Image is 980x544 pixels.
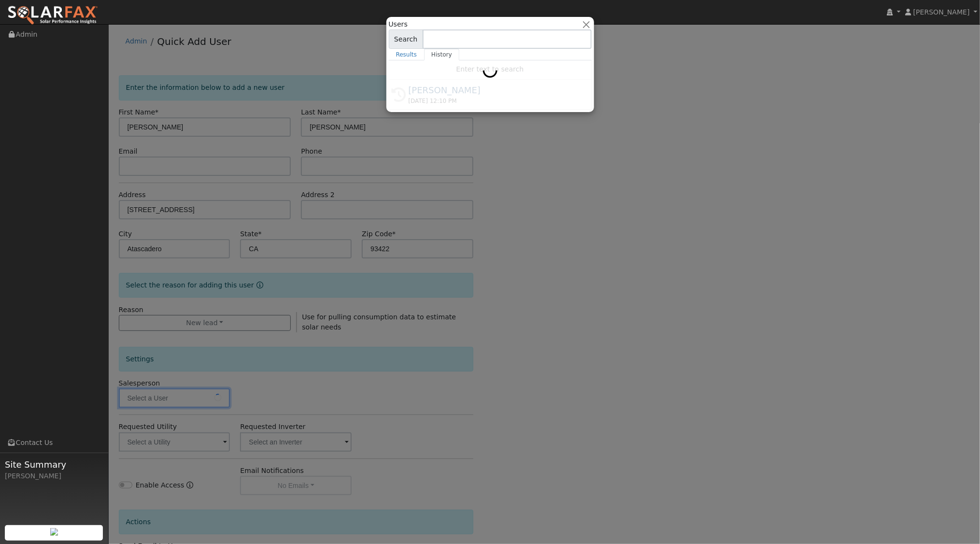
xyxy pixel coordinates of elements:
span: Users [389,19,408,29]
a: Results [389,49,425,60]
img: SolarFax [7,5,98,26]
div: [PERSON_NAME] [5,471,103,481]
a: History [424,49,459,60]
span: Search [389,29,423,49]
img: retrieve [50,528,58,536]
span: [PERSON_NAME] [913,8,970,16]
span: Site Summary [5,458,103,471]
